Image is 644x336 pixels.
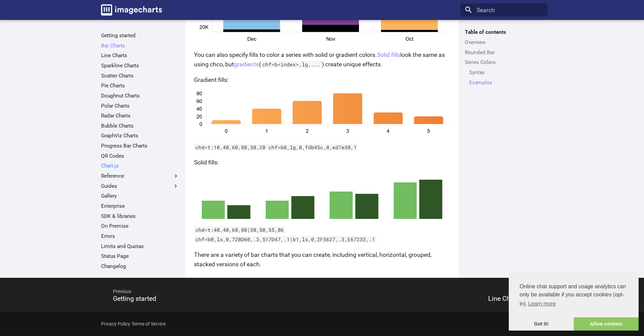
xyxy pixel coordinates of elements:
[194,250,450,269] p: There are a variety of bar charts that you can create, including vertical, horizontal, grouped, s...
[101,263,179,270] a: Changelog
[132,321,166,327] a: Terms of Service
[101,52,179,59] a: Line Charts
[261,61,322,68] code: chf=b<index>,lg,...
[465,39,543,46] a: Overview
[101,62,179,69] a: Sparkline Charts
[101,183,179,189] label: Guides
[377,51,400,58] a: Solid fills
[574,317,639,331] a: allow cookies
[101,112,179,119] a: Radar Charts
[101,253,179,260] a: Status Page
[101,72,179,79] a: Scatter Charts
[101,233,179,240] a: Errors
[460,29,547,86] nav: Table of contents
[527,299,557,309] a: learn more about cookies
[194,91,450,136] img: chart
[101,317,166,331] div: -
[465,59,543,66] a: Series Colors
[194,144,358,151] code: chd=t:10,40,60,80,30,20 chf=b0,lg,0,fdb45c,0,ed7e30,1
[460,3,547,17] input: Search
[194,75,450,85] p: Gradient fills:
[105,283,313,300] span: Previous
[322,279,548,311] a: NextLine Charts
[101,92,179,99] a: Doughnut Charts
[194,50,450,69] p: You can also specify fills to color a series with solid or gradient colors. look the same as usin...
[101,243,179,250] a: Limits and Quotas
[98,1,165,18] a: Image-Charts documentation
[509,272,639,331] div: cookieconsent
[101,203,179,209] a: Enterprise
[101,132,179,139] a: GraphViz Charts
[101,193,179,199] a: Gallery
[101,162,179,169] a: Chart.js
[469,79,543,86] a: Examples
[101,103,179,109] a: Polar Charts
[113,295,156,303] span: Getting started
[322,283,530,300] span: Next
[194,173,450,219] img: chart
[460,29,547,36] label: Table of contents
[234,61,259,68] a: gradients
[520,283,628,309] span: Online chat support and usage analytics can only be available if you accept cookies (opt-in).
[101,213,179,220] a: SDK & libraries
[101,321,130,327] a: Privacy Policy
[101,142,179,149] a: Progress Bar Charts
[101,173,179,179] label: Reference
[101,153,179,159] a: QR Codes
[469,69,543,76] a: Syntax
[101,122,179,129] a: Bubble Charts
[465,49,543,56] a: Rounded Bar
[101,223,179,229] a: On Premise
[194,158,450,167] p: Solid fills:
[101,32,179,39] a: Getting started
[488,295,522,303] span: Line Charts
[465,69,543,86] nav: Series Colors
[101,42,179,49] a: Bar Charts
[101,82,179,89] a: Pie Charts
[509,317,574,331] a: dismiss cookie message
[101,4,162,16] img: logo
[194,226,377,243] code: chd=t:40,40,60,80|30,50,55,86 chf=b0,ls,0,72BD60,.3,517D47,.1|b1,ls,0,2F5627,.3,E67233,.1
[97,279,322,311] a: PreviousGetting started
